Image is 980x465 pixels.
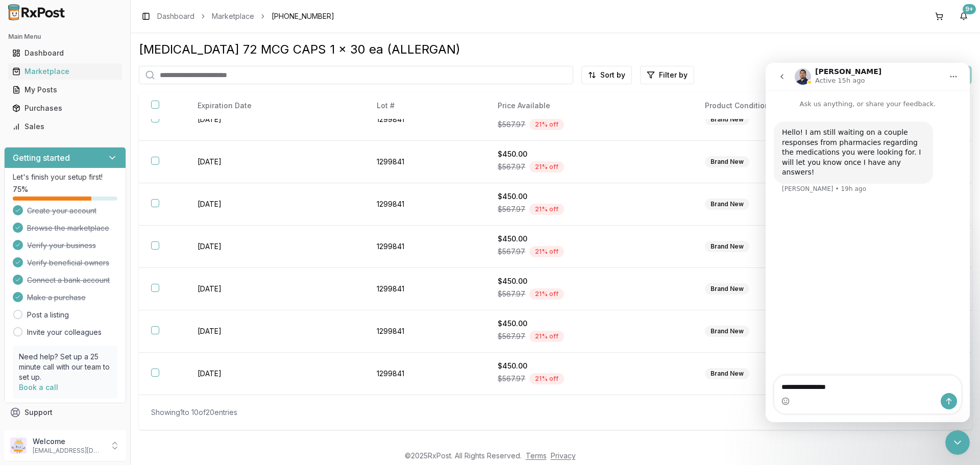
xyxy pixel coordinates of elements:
img: RxPost Logo [4,4,69,20]
div: $450.00 [498,191,680,202]
div: Showing 1 to 10 of 20 entries [151,407,237,418]
span: Filter by [659,70,688,80]
a: Marketplace [212,11,254,21]
th: Price Available [485,92,693,119]
span: Feedback [24,426,59,436]
button: Sales [4,118,126,135]
a: Post a listing [27,310,69,320]
td: 1299841 [364,99,485,141]
div: Brand New [705,156,749,167]
td: [DATE] [185,226,364,268]
td: 1299841 [364,141,485,183]
span: 75 % [13,184,28,194]
span: Make a purchase [27,292,86,303]
td: [DATE] [185,353,364,395]
span: Browse the marketplace [27,223,109,233]
td: [DATE] [185,268,364,310]
a: Dashboard [157,11,194,21]
div: 9+ [963,4,976,14]
h3: Getting started [13,152,70,164]
div: Brand New [705,326,749,337]
button: Sort by [581,66,632,84]
div: 21 % off [529,161,564,173]
div: [MEDICAL_DATA] 72 MCG CAPS 1 x 30 ea (ALLERGAN) [139,41,972,58]
td: 1299841 [364,226,485,268]
div: 21 % off [529,288,564,300]
div: $450.00 [498,149,680,159]
div: $450.00 [498,276,680,286]
div: $450.00 [498,234,680,244]
span: $567.97 [498,289,525,299]
button: 9+ [955,8,972,25]
td: [DATE] [185,141,364,183]
span: [PHONE_NUMBER] [272,11,334,21]
span: Create your account [27,206,96,216]
div: 21 % off [529,373,564,384]
iframe: Intercom live chat [945,430,970,455]
div: Purchases [12,103,118,113]
td: 1299841 [364,353,485,395]
button: Support [4,403,126,422]
div: $450.00 [498,361,680,371]
a: Purchases [8,99,122,117]
th: Lot # [364,92,485,119]
td: 1299841 [364,268,485,310]
div: 21 % off [529,204,564,215]
td: [DATE] [185,310,364,353]
span: Verify your business [27,240,96,251]
div: Marketplace [12,66,118,77]
button: Marketplace [4,63,126,80]
button: Feedback [4,422,126,440]
button: Dashboard [4,45,126,61]
th: Product Condition [693,92,895,119]
div: 21 % off [529,119,564,130]
button: Filter by [640,66,694,84]
span: $567.97 [498,162,525,172]
a: Terms [526,451,547,460]
span: Sort by [600,70,625,80]
span: $567.97 [498,331,525,341]
span: Connect a bank account [27,275,110,285]
div: Dashboard [12,48,118,58]
img: User avatar [10,437,27,454]
span: $567.97 [498,119,525,130]
h2: Main Menu [8,33,122,41]
a: Dashboard [8,44,122,62]
div: Sales [12,121,118,132]
p: [EMAIL_ADDRESS][DOMAIN_NAME] [33,447,104,455]
span: $567.97 [498,374,525,384]
td: [DATE] [185,99,364,141]
div: $450.00 [498,319,680,329]
a: Book a call [19,383,58,391]
a: Invite your colleagues [27,327,102,337]
a: My Posts [8,81,122,99]
div: My Posts [12,85,118,95]
div: Brand New [705,283,749,295]
span: Verify beneficial owners [27,258,109,268]
button: Purchases [4,100,126,116]
p: Need help? Set up a 25 minute call with our team to set up. [19,352,111,382]
div: Brand New [705,114,749,125]
a: Sales [8,117,122,136]
p: Welcome [33,436,104,447]
iframe: Intercom live chat [766,63,970,422]
p: Let's finish your setup first! [13,172,117,182]
div: 21 % off [529,246,564,257]
a: Marketplace [8,62,122,81]
nav: breadcrumb [157,11,334,21]
button: My Posts [4,82,126,98]
div: Brand New [705,199,749,210]
div: 21 % off [529,331,564,342]
td: 1299841 [364,183,485,226]
td: [DATE] [185,183,364,226]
